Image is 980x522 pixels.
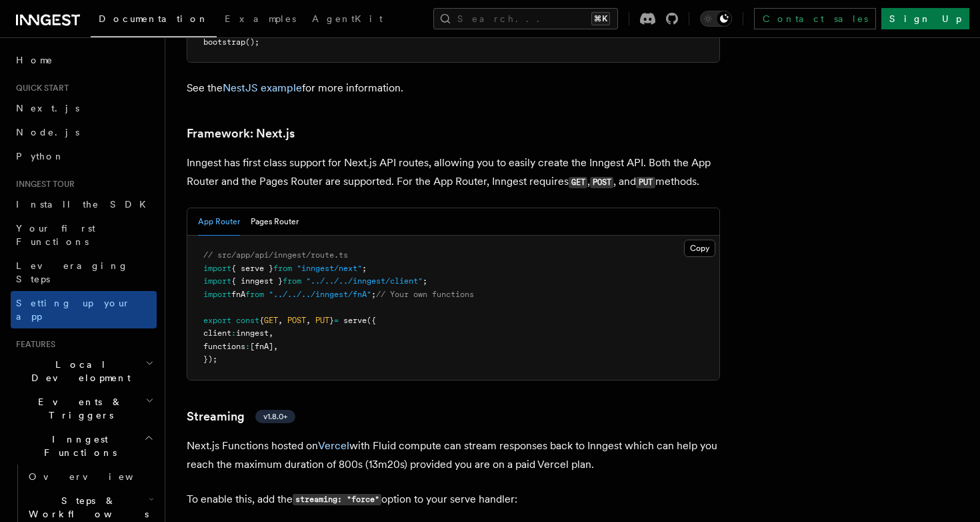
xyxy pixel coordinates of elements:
[11,48,157,72] a: Home
[684,240,715,257] button: Copy
[91,4,217,37] a: Documentation
[11,254,157,291] a: Leveraging Steps
[203,264,231,273] span: import
[231,328,236,338] span: :
[245,37,259,47] span: ();
[376,290,474,299] span: // Your own functions
[187,437,720,474] p: Next.js Functions hosted on with Fluid compute can stream responses back to Inngest which can hel...
[754,8,876,29] a: Contact sales
[16,199,154,210] span: Install the SDK
[433,8,618,29] button: Search...⌘K
[11,339,55,350] span: Features
[700,11,732,27] button: Toggle dark mode
[225,13,296,24] span: Examples
[315,316,329,325] span: PUT
[312,13,383,24] span: AgentKit
[11,216,157,254] a: Your first Functions
[99,13,209,24] span: Documentation
[259,316,264,325] span: {
[636,177,655,188] code: PUT
[231,290,245,299] span: fnA
[198,208,240,236] button: App Router
[203,316,231,325] span: export
[203,290,231,299] span: import
[318,439,349,452] a: Vercel
[306,316,311,325] span: ,
[306,276,423,286] span: "../../../inngest/client"
[11,83,69,93] span: Quick start
[245,290,264,299] span: from
[11,352,157,390] button: Local Development
[11,291,157,328] a: Setting up your app
[16,103,79,113] span: Next.js
[16,127,79,138] span: Node.js
[264,316,278,325] span: GET
[223,81,302,94] a: NestJS example
[203,342,245,351] span: functions
[297,264,362,273] span: "inngest/next"
[16,223,95,247] span: Your first Functions
[236,316,259,325] span: const
[203,328,231,338] span: client
[203,276,231,286] span: import
[236,328,269,338] span: inngest
[203,250,348,260] span: // src/app/api/inngest/route.ts
[231,276,283,286] span: { inngest }
[187,407,295,426] a: Streamingv1.8.0+
[16,260,129,284] span: Leveraging Steps
[16,298,131,322] span: Setting up your app
[11,192,157,216] a: Install the SDK
[263,411,287,422] span: v1.8.0+
[343,316,367,325] span: serve
[569,177,587,188] code: GET
[11,427,157,465] button: Inngest Functions
[273,264,292,273] span: from
[231,264,273,273] span: { serve }
[11,179,75,190] span: Inngest tour
[287,316,306,325] span: POST
[203,37,245,47] span: bootstrap
[423,276,427,286] span: ;
[329,316,334,325] span: }
[269,328,273,338] span: ,
[371,290,376,299] span: ;
[881,8,969,29] a: Sign Up
[187,154,720,192] p: Inngest has first class support for Next.js API routes, allowing you to easily create the Inngest...
[334,316,339,325] span: =
[304,4,391,36] a: AgentKit
[203,354,217,364] span: });
[273,342,278,351] span: ,
[16,151,65,162] span: Python
[367,316,376,325] span: ({
[11,120,157,144] a: Node.js
[269,290,371,299] span: "../../../inngest/fnA"
[11,358,145,384] span: Local Development
[29,471,166,482] span: Overview
[217,4,304,36] a: Examples
[250,342,273,351] span: [fnA]
[251,208,299,236] button: Pages Router
[187,124,295,143] a: Framework: Next.js
[591,12,610,25] kbd: ⌘K
[23,465,157,489] a: Overview
[245,342,250,351] span: :
[11,390,157,427] button: Events & Triggers
[590,177,613,188] code: POST
[23,494,149,521] span: Steps & Workflows
[362,264,367,273] span: ;
[278,316,283,325] span: ,
[11,144,157,168] a: Python
[11,96,157,120] a: Next.js
[11,395,145,422] span: Events & Triggers
[187,79,720,97] p: See the for more information.
[16,53,53,67] span: Home
[283,276,301,286] span: from
[293,494,381,505] code: streaming: "force"
[11,433,144,459] span: Inngest Functions
[187,490,720,509] p: To enable this, add the option to your serve handler:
